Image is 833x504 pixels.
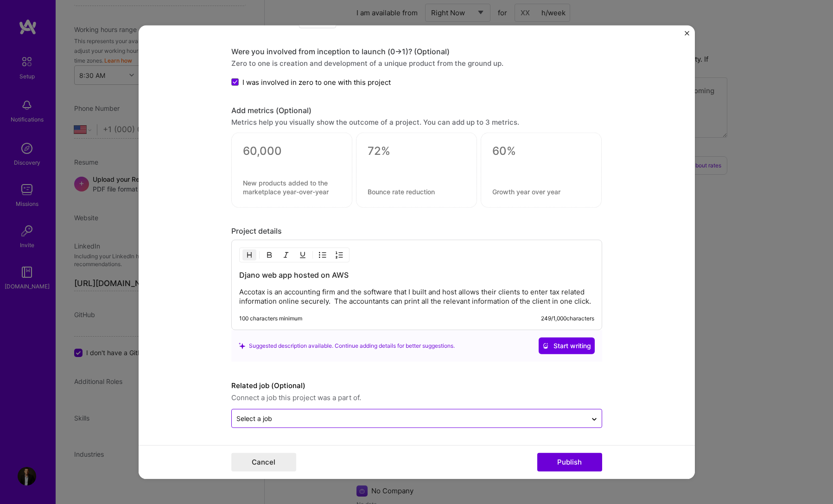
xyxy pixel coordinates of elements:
[231,106,602,115] div: Add metrics (Optional)
[239,287,594,306] p: Accotax is an accounting firm and the software that I built and host allows their clients to ente...
[236,414,272,423] div: Select a job
[239,341,455,351] div: Suggested description available. Continue adding details for better suggestions.
[542,341,591,351] span: Start writing
[266,251,273,259] img: Bold
[539,338,595,354] button: Start writing
[239,343,245,349] i: icon SuggestedTeams
[259,249,260,261] img: Divider
[537,453,602,472] button: Publish
[282,251,290,259] img: Italic
[231,46,602,56] div: Were you involved from inception to launch (0 -> 1)? (Optional)
[685,31,689,40] button: Close
[542,343,549,349] i: icon CrystalBallWhite
[231,392,602,403] span: Connect a job this project was a part of.
[231,453,296,472] button: Cancel
[231,58,602,68] div: Zero to one is creation and development of a unique product from the ground up.
[319,251,326,259] img: UL
[231,380,602,391] label: Related job (Optional)
[299,251,306,259] img: Underline
[336,251,343,259] img: OL
[231,117,602,127] div: Metrics help you visually show the outcome of a project. You can add up to 3 metrics.
[239,270,594,280] h3: Djano web app hosted on AWS
[231,9,602,28] div: team members.
[242,77,391,87] span: I was involved in zero to one with this project
[231,226,602,236] div: Project details
[246,251,253,259] img: Heading
[239,315,302,322] div: 100 characters minimum
[541,315,594,322] div: 249 / 1,000 characters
